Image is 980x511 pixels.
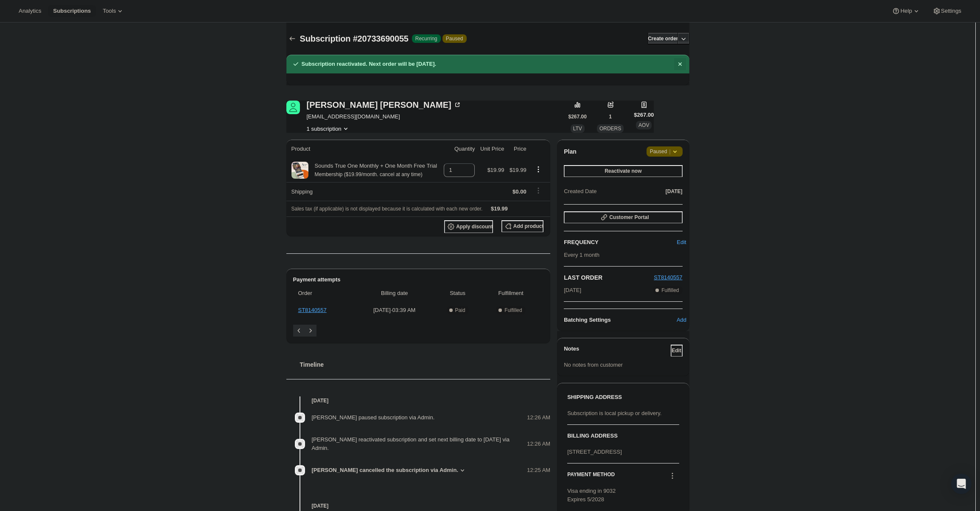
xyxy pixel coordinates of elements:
span: Apply discount [456,223,493,230]
span: $19.99 [491,205,508,212]
span: 12:26 AM [527,413,550,422]
button: Customer Portal [564,211,682,223]
span: Status [437,289,478,298]
span: Linda Watson [286,101,300,114]
button: Analytics [14,5,46,17]
span: Visa ending in 9032 Expires 5/2028 [567,488,616,503]
button: Dismiss notification [674,58,686,70]
button: Create order [648,33,678,45]
span: Create order [648,35,678,42]
span: [PERSON_NAME] cancelled the subscription via Admin. [312,466,459,474]
h2: Subscription reactivated. Next order will be [DATE]. [302,60,437,68]
span: $19.99 [510,167,526,173]
span: No notes from customer [564,362,623,368]
span: Subscription is local pickup or delivery. [567,410,661,416]
button: ST8140557 [654,273,682,282]
span: Add product [513,223,543,230]
span: [DATE] [666,188,683,195]
span: Add [677,316,686,324]
span: $19.99 [487,167,504,173]
span: [PERSON_NAME] paused subscription via Admin. [312,414,435,421]
span: Created Date [564,187,596,196]
span: AOV [638,122,649,128]
span: Billing date [357,289,432,298]
th: Unit Price [477,140,507,158]
span: Customer Portal [609,214,649,221]
span: Paused [446,35,463,42]
span: Sales tax (if applicable) is not displayed because it is calculated with each new order. [291,206,483,212]
span: 1 [609,113,612,120]
div: Open Intercom Messenger [951,474,972,494]
span: Paid [455,307,465,314]
span: [PERSON_NAME] reactivated subscription and set next billing date to [DATE] via Admin. [312,436,510,451]
button: Tools [98,5,129,17]
span: $267.00 [634,111,654,119]
th: Shipping [286,182,441,201]
span: Tools [103,8,116,14]
span: ORDERS [599,126,621,132]
h3: SHIPPING ADDRESS [567,393,679,401]
h3: PAYMENT METHOD [567,471,615,483]
button: $267.00 [568,111,587,123]
h4: [DATE] [286,396,551,405]
button: Add product [501,220,543,232]
span: Paused [650,147,679,156]
span: LTV [573,126,582,132]
span: Help [900,8,912,14]
span: Subscription #20733690055 [300,34,409,43]
th: Quantity [441,140,478,158]
button: Shipping actions [532,186,545,195]
button: 1 [605,111,616,123]
span: Fulfilled [661,287,679,294]
span: Every 1 month [564,252,599,258]
span: | [669,148,670,155]
h2: Plan [564,147,577,156]
img: product img [291,162,308,179]
h6: Batching Settings [564,316,680,324]
span: Subscriptions [53,8,91,14]
nav: Pagination [293,325,544,337]
span: [DATE] [564,286,581,295]
span: $0.00 [512,188,526,195]
span: 12:25 AM [527,466,550,474]
span: Fulfilled [504,307,522,314]
button: Product actions [307,124,350,133]
button: Add [676,313,688,327]
h3: Notes [564,345,670,357]
span: $267.00 [568,113,587,120]
th: Product [286,140,441,158]
button: Apply discount [444,220,493,233]
button: [PERSON_NAME] cancelled the subscription via Admin. [312,466,467,474]
h2: LAST ORDER [564,273,654,282]
h3: BILLING ADDRESS [567,432,679,440]
a: ST8140557 [654,274,682,281]
th: Order [293,284,355,303]
button: Help [887,5,925,17]
span: Settings [941,8,961,14]
button: Subscriptions [48,5,96,17]
span: Analytics [19,8,41,14]
h2: Payment attempts [293,275,544,284]
h4: [DATE] [286,502,551,510]
button: Settings [927,5,966,17]
span: Edit [677,238,686,247]
button: Reactivate now [564,165,682,177]
span: [STREET_ADDRESS] [567,449,622,455]
span: [DATE] · 03:39 AM [357,306,432,314]
button: Subscriptions [286,33,298,45]
div: Sounds True One Monthly + One Month Free Trial [308,162,437,179]
span: Fulfillment [483,289,538,298]
span: 12:26 AM [527,440,550,448]
span: Edit [672,347,681,354]
span: Reactivate now [605,168,641,174]
div: [PERSON_NAME] [PERSON_NAME] [307,101,462,109]
th: Price [507,140,529,158]
h2: Timeline [300,360,551,369]
button: Product actions [532,165,545,174]
button: [DATE] [666,185,683,197]
h2: FREQUENCY [564,238,680,247]
small: Membership ($19.99/month. cancel at any time) [315,171,423,177]
button: Edit [671,345,683,357]
span: Recurring [415,35,437,42]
